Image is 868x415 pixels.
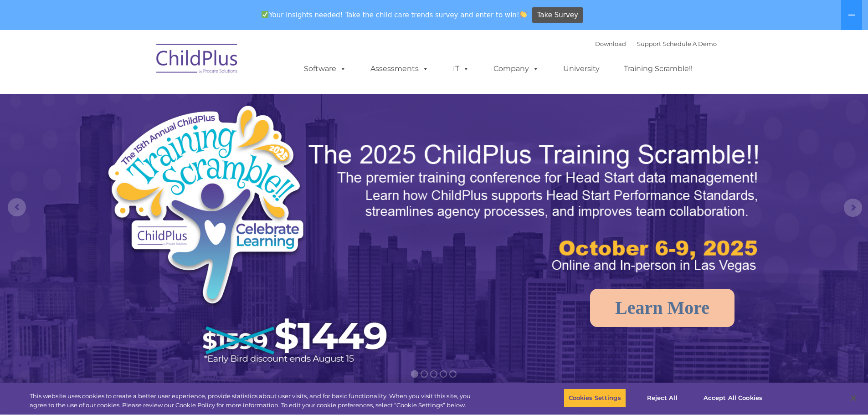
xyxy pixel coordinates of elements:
a: Schedule A Demo [663,40,717,47]
a: Learn More [590,289,734,327]
div: This website uses cookies to create a better user experience, provide statistics about user visit... [30,392,478,410]
a: Software [295,60,355,78]
img: ✅ [262,11,268,18]
a: IT [444,60,478,78]
button: Cookies Settings [564,389,626,408]
a: Download [595,40,626,47]
img: ChildPlus by Procare Solutions [152,37,243,83]
a: Training Scramble!! [615,60,702,78]
a: University [554,60,609,78]
button: Reject All [634,389,691,408]
a: Assessments [361,60,438,78]
span: Your insights needed! Take the child care trends survey and enter to win! [258,6,531,24]
a: Take Survey [532,7,583,23]
img: 👏 [520,11,527,18]
a: Company [484,60,548,78]
button: Close [843,388,863,408]
font: | [595,40,717,47]
span: Phone number [127,97,165,104]
span: Last name [127,60,154,67]
a: Support [637,40,661,47]
button: Accept All Cookies [699,389,767,408]
span: Take Survey [537,7,578,23]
